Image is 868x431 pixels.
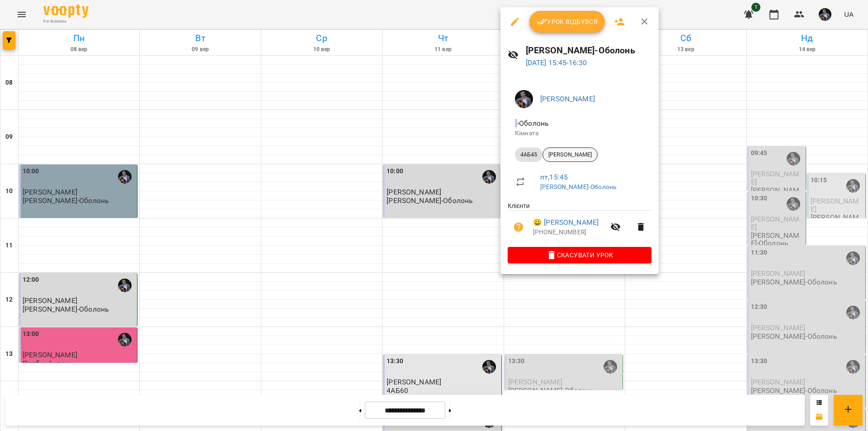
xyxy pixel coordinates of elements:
span: 4АБ45 [515,151,542,159]
ul: Клієнти [508,201,651,246]
div: [PERSON_NAME] [542,147,598,162]
button: Скасувати Урок [508,247,651,263]
span: Урок відбувся [537,16,598,27]
span: Скасувати Урок [515,250,644,260]
p: Кімната [515,129,644,138]
button: Візит ще не сплачено. Додати оплату? [508,216,529,238]
a: [DATE] 15:45-16:30 [526,58,587,67]
img: d409717b2cc07cfe90b90e756120502c.jpg [515,90,533,108]
a: 😀 [PERSON_NAME] [533,217,599,228]
a: пт , 15:45 [540,173,568,181]
a: [PERSON_NAME] [540,95,595,103]
span: - Оболонь [515,119,551,128]
span: [PERSON_NAME] [543,151,597,159]
a: [PERSON_NAME]-Оболонь [540,183,616,190]
button: Урок відбувся [529,11,605,33]
p: [PHONE_NUMBER] [533,228,605,237]
h6: [PERSON_NAME]-Оболонь [526,43,652,57]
